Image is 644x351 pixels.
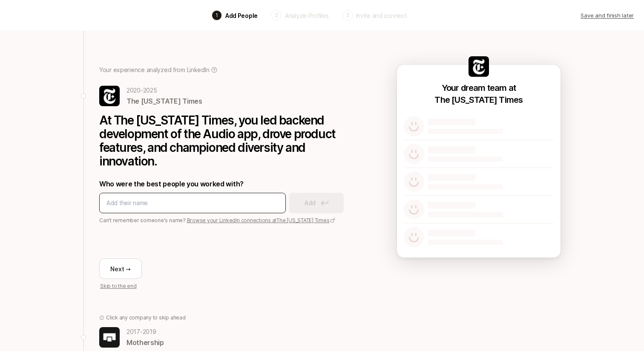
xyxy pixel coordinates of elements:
[99,86,120,106] img: 687a34b2_7ddc_43bc_9880_a22941ca4704.jpg
[404,116,424,136] img: default-avatar.svg
[99,217,355,224] p: Can't remember someone's name?
[275,12,278,19] p: 2
[126,85,202,96] p: 2020 - 2025
[404,227,424,247] img: default-avatar.svg
[346,12,349,19] p: 3
[126,96,202,107] p: The [US_STATE] Times
[469,56,489,77] img: 687a34b2_7ddc_43bc_9880_a22941ca4704.jpg
[404,171,424,192] img: default-avatar.svg
[187,217,336,223] a: Browse your LinkedIn connections atThe [US_STATE] Times
[106,198,279,208] input: Add their name
[356,11,407,20] p: Invite and connect
[404,144,424,164] img: default-avatar.svg
[434,94,523,106] p: The [US_STATE] Times
[442,82,516,94] p: Your dream team at
[581,11,634,20] p: Save and finish later
[99,178,355,189] p: Who were the best people you worked with?
[99,113,355,168] p: At The [US_STATE] Times, you led backend development of the Audio app, drove product features, an...
[99,258,142,279] button: Next →
[216,12,218,19] p: 1
[100,282,136,290] p: Skip to the end
[126,327,164,337] p: 2017 - 2019
[404,199,424,220] img: default-avatar.svg
[285,11,329,20] p: Analyze Profiles
[126,337,164,348] p: Mothership
[106,314,186,322] p: Click any company to skip ahead
[225,11,258,20] p: Add People
[99,65,209,75] p: Your experience analyzed from LinkedIn
[99,327,120,348] img: f49a64d5_5180_4922_b2e7_b7ad37dd78a7.jpg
